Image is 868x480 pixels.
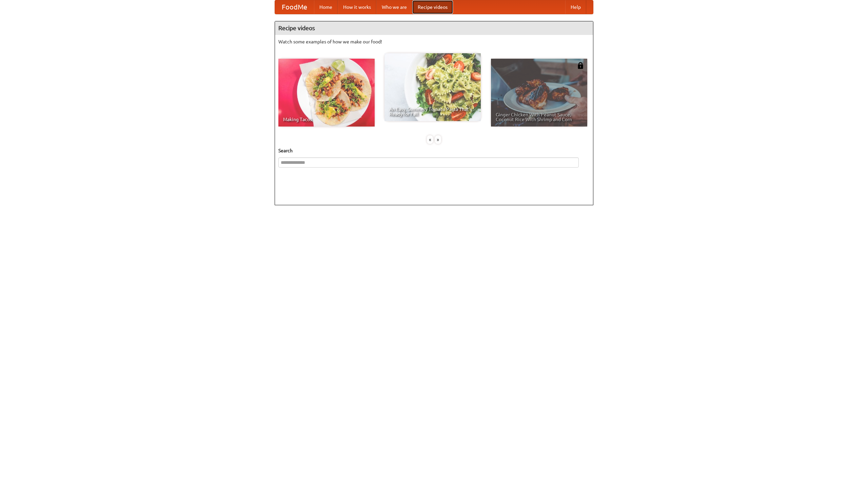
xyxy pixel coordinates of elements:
h4: Recipe videos [275,21,593,35]
a: Home [314,0,338,14]
span: Making Tacos [283,117,370,122]
span: An Easy, Summery Tomato Pasta That's Ready for Fall [389,107,476,116]
img: 483408.png [577,62,584,69]
a: Recipe videos [412,0,453,14]
h5: Search [278,147,590,154]
a: Making Tacos [278,59,375,127]
a: How it works [338,0,376,14]
a: An Easy, Summery Tomato Pasta That's Ready for Fall [384,53,481,121]
div: » [435,135,441,144]
div: « [427,135,433,144]
a: Who we are [376,0,412,14]
p: Watch some examples of how we make our food! [278,38,590,45]
a: FoodMe [275,0,314,14]
a: Help [565,0,586,14]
